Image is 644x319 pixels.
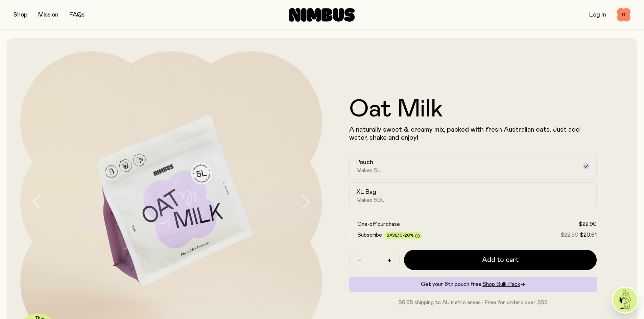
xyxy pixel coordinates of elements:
[560,232,578,238] span: $22.90
[589,12,606,18] a: Log In
[356,167,381,174] span: Makes 5L
[387,233,420,238] span: Save
[349,277,597,292] div: Get your 6th pouch free.
[356,158,373,166] h2: Pouch
[356,188,376,196] h2: XL Bag
[579,221,597,227] span: $22.90
[349,298,597,307] p: $6.95 shipping to AU metro areas · Free for orders over $59
[482,255,519,265] span: Add to cart
[356,197,385,204] span: Makes 50L
[398,233,414,237] span: 10-20%
[357,232,382,238] span: Subscribe
[349,126,597,142] p: A naturally sweet & creamy mix, packed with fresh Australian oats. Just add water, shake and enjoy!
[613,288,638,313] img: agent
[404,250,597,270] button: Add to cart
[357,221,400,227] span: One-off purchase
[617,8,630,22] button: 0
[482,282,520,287] span: Shop Bulk Pack
[69,12,85,18] a: FAQs
[349,97,597,122] h1: Oat Milk
[580,232,597,238] span: $20.61
[482,282,525,287] a: Shop Bulk Pack→
[38,12,58,18] a: Mission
